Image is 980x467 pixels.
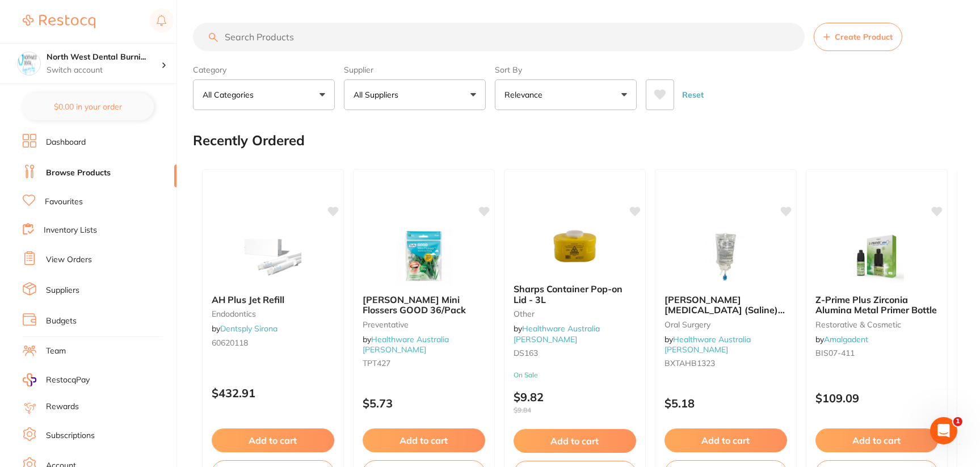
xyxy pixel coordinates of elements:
[23,373,90,386] a: RestocqPay
[236,229,310,285] img: AH Plus Jet Refill
[46,167,111,179] a: Browse Products
[664,397,787,410] p: $5.18
[930,417,957,444] iframe: Intercom live chat
[363,334,449,355] a: Healthware Australia [PERSON_NAME]
[46,315,77,327] a: Budgets
[46,375,90,386] span: RestocqPay
[387,229,461,285] img: TePe Mini Flossers GOOD 36/Pack
[363,428,485,452] button: Add to cart
[212,294,334,305] b: AH Plus Jet Refill
[46,346,66,357] a: Team
[840,229,914,285] img: Z-Prime Plus Zirconia Alumina Metal Primer Bottle
[815,348,938,357] small: BIS07-411
[953,417,962,426] span: 1
[193,65,335,75] label: Category
[514,406,636,414] span: $9.84
[193,79,335,110] button: All Categories
[344,65,486,75] label: Supplier
[815,320,938,329] small: restorative & cosmetic
[23,9,95,35] a: Restocq Logo
[664,294,787,315] b: Baxter Sodium Chloride (Saline) 0.9% For Irrigation Bag - 500ml
[514,309,636,318] small: other
[664,359,787,368] small: BXTAHB1323
[46,254,92,266] a: View Orders
[193,23,805,51] input: Search Products
[664,320,787,329] small: oral surgery
[45,196,83,208] a: Favourites
[47,52,161,63] h4: North West Dental Burnie
[363,334,449,355] span: by
[514,284,636,305] b: Sharps Container Pop-on Lid - 3L
[679,79,707,110] button: Reset
[495,65,637,75] label: Sort By
[18,52,40,75] img: North West Dental Burnie
[363,320,485,329] small: Preventative
[514,371,636,379] small: On Sale
[212,386,334,399] p: $432.91
[212,428,334,452] button: Add to cart
[220,323,277,334] a: Dentsply Sirona
[363,397,485,410] p: $5.73
[23,373,36,386] img: RestocqPay
[354,89,403,100] p: All Suppliers
[46,430,95,441] a: Subscriptions
[44,225,97,236] a: Inventory Lists
[363,359,485,368] small: TPT427
[212,309,334,318] small: endodontics
[815,334,868,344] span: by
[46,137,86,148] a: Dashboard
[514,323,600,344] a: Healthware Australia [PERSON_NAME]
[824,334,868,344] a: Amalgadent
[203,89,258,100] p: All Categories
[46,285,79,296] a: Suppliers
[363,294,485,315] b: TePe Mini Flossers GOOD 36/Pack
[514,390,636,414] p: $9.82
[664,334,751,355] span: by
[23,93,154,120] button: $0.00 in your order
[815,428,938,452] button: Add to cart
[664,334,751,355] a: Healthware Australia [PERSON_NAME]
[47,65,161,76] p: Switch account
[514,323,600,344] span: by
[344,79,486,110] button: All Suppliers
[193,133,305,149] h2: Recently Ordered
[814,23,902,51] button: Create Product
[23,15,95,28] img: Restocq Logo
[815,294,938,315] b: Z-Prime Plus Zirconia Alumina Metal Primer Bottle
[514,429,636,453] button: Add to cart
[538,218,612,275] img: Sharps Container Pop-on Lid - 3L
[815,392,938,405] p: $109.09
[835,32,893,41] span: Create Product
[212,323,277,334] span: by
[46,401,79,413] a: Rewards
[689,229,763,285] img: Baxter Sodium Chloride (Saline) 0.9% For Irrigation Bag - 500ml
[504,89,547,100] p: Relevance
[495,79,637,110] button: Relevance
[514,348,636,357] small: DS163
[212,338,334,347] small: 60620118
[664,428,787,452] button: Add to cart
